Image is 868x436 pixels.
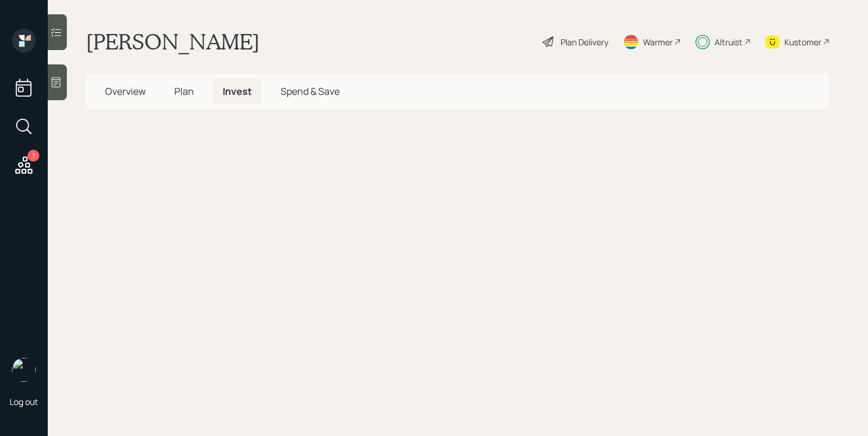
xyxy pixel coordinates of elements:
[27,150,39,162] div: 7
[174,85,194,98] span: Plan
[715,36,743,48] div: Altruist
[223,85,252,98] span: Invest
[10,396,38,407] div: Log out
[784,36,821,48] div: Kustomer
[643,36,673,48] div: Warmer
[281,85,340,98] span: Spend & Save
[105,85,146,98] span: Overview
[86,29,260,55] h1: [PERSON_NAME]
[12,358,36,382] img: michael-russo-headshot.png
[561,36,608,48] div: Plan Delivery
